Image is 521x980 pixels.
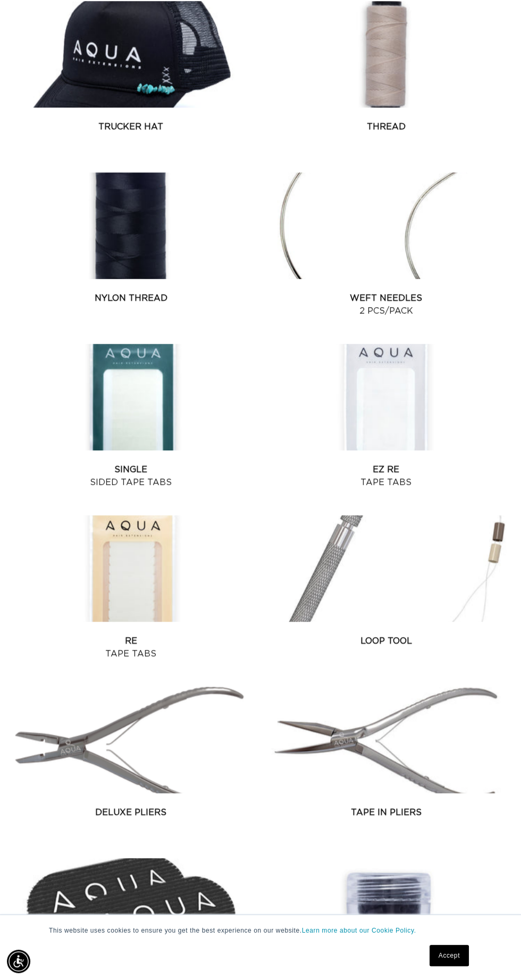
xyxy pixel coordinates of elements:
[5,806,256,819] a: Deluxe Pliers
[49,926,472,935] p: This website uses cookies to ensure you get the best experience on our website.
[260,120,511,133] a: Thread
[302,927,416,934] a: Learn more about our Cookie Policy.
[430,945,469,966] a: Accept
[5,292,256,304] a: Nylon Thread
[7,950,30,973] div: Accessibility Menu
[5,635,256,660] a: Re Tape Tabs
[260,292,511,317] a: Weft Needles 2 pcs/pack
[260,463,511,489] a: EZ Re Tape Tabs
[260,806,511,819] a: Tape In Pliers
[260,635,511,647] a: Loop Tool
[5,463,256,489] a: Single Sided Tape Tabs
[5,120,256,133] a: Trucker Hat
[468,929,521,980] iframe: Chat Widget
